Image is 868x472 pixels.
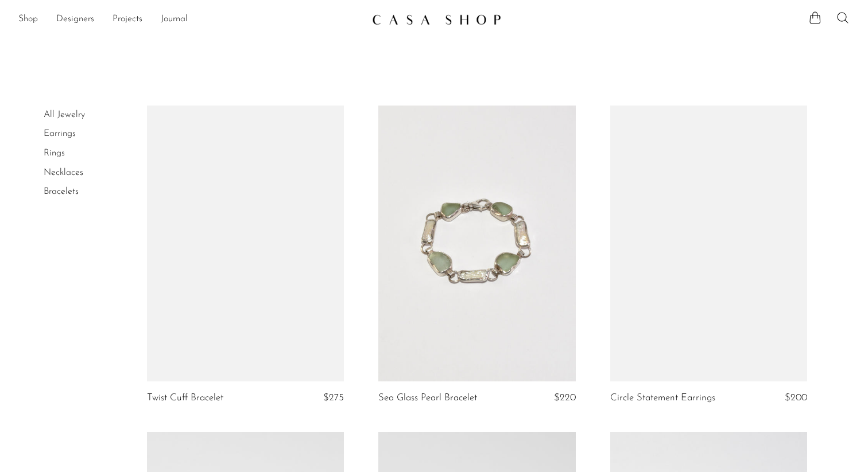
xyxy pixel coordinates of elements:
span: $275 [323,393,344,403]
a: Earrings [44,129,76,138]
a: Necklaces [44,168,83,177]
span: $220 [554,393,576,403]
span: $200 [785,393,807,403]
a: Designers [56,12,94,27]
a: Sea Glass Pearl Bracelet [378,393,477,403]
a: Journal [161,12,188,27]
a: Shop [18,12,38,27]
nav: Desktop navigation [18,10,363,29]
a: Circle Statement Earrings [610,393,715,403]
a: Bracelets [44,187,79,196]
a: All Jewelry [44,110,85,119]
ul: NEW HEADER MENU [18,10,363,29]
a: Projects [113,12,142,27]
a: Twist Cuff Bracelet [147,393,223,403]
a: Rings [44,149,65,158]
